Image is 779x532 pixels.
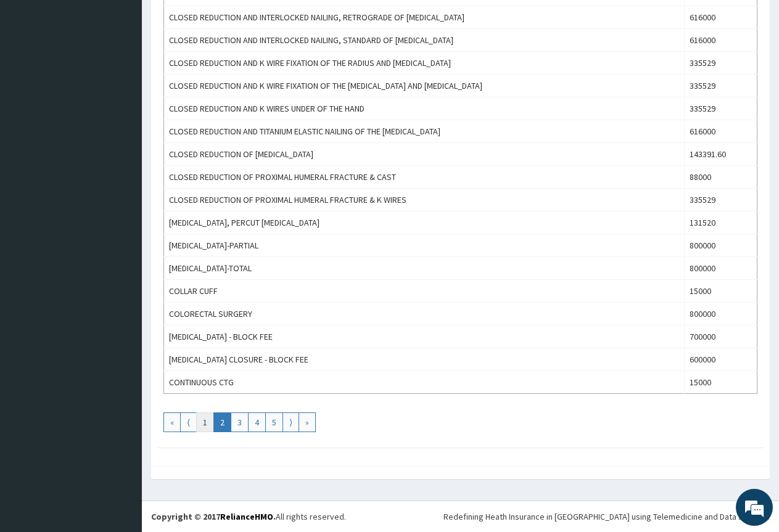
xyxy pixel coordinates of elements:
td: [MEDICAL_DATA], PERCUT [MEDICAL_DATA] [164,211,685,234]
a: Go to last page [299,412,316,432]
td: CLOSED REDUCTION AND INTERLOCKED NAILING, STANDARD OF [MEDICAL_DATA] [164,29,685,52]
td: 335529 [685,97,757,120]
a: Go to page number 3 [231,412,249,432]
a: Go to previous page [180,412,197,432]
div: Minimize live chat window [202,6,232,36]
td: 616000 [685,120,757,143]
a: Go to page number 2 [213,412,231,432]
a: Go to page number 4 [248,412,266,432]
a: Go to next page [282,412,299,432]
td: CONTINUOUS CTG [164,371,685,394]
a: RelianceHMO [220,511,273,522]
td: 15000 [685,280,757,303]
a: Go to page number 5 [265,412,283,432]
td: [MEDICAL_DATA] - BLOCK FEE [164,325,685,348]
td: 335529 [685,189,757,211]
td: CLOSED REDUCTION AND K WIRES UNDER OF THE HAND [164,97,685,120]
td: 131520 [685,211,757,234]
td: CLOSED REDUCTION AND TITANIUM ELASTIC NAILING OF THE [MEDICAL_DATA] [164,120,685,143]
td: CLOSED REDUCTION OF [MEDICAL_DATA] [164,143,685,166]
td: 700000 [685,325,757,348]
strong: Copyright © 2017 . [151,511,276,522]
div: Redefining Heath Insurance in [GEOGRAPHIC_DATA] using Telemedicine and Data Science! [443,510,770,523]
td: 800000 [685,257,757,280]
td: 800000 [685,234,757,257]
td: [MEDICAL_DATA]-TOTAL [164,257,685,280]
td: 335529 [685,52,757,75]
textarea: Type your message and hit 'Enter' [6,337,235,380]
td: COLORECTAL SURGERY [164,303,685,325]
a: Go to first page [163,412,181,432]
td: CLOSED REDUCTION OF PROXIMAL HUMERAL FRACTURE & CAST [164,166,685,189]
td: 88000 [685,166,757,189]
span: We're online! [72,155,170,280]
td: COLLAR CUFF [164,280,685,303]
img: d_794563401_company_1708531726252_794563401 [23,62,50,92]
div: Chat with us now [64,69,207,85]
td: [MEDICAL_DATA]-PARTIAL [164,234,685,257]
td: 143391.60 [685,143,757,166]
td: 616000 [685,6,757,29]
td: 15000 [685,371,757,394]
td: CLOSED REDUCTION AND INTERLOCKED NAILING, RETROGRADE OF [MEDICAL_DATA] [164,6,685,29]
td: 600000 [685,348,757,371]
td: CLOSED REDUCTION OF PROXIMAL HUMERAL FRACTURE & K WIRES [164,189,685,211]
td: CLOSED REDUCTION AND K WIRE FIXATION OF THE RADIUS AND [MEDICAL_DATA] [164,52,685,75]
td: 800000 [685,303,757,325]
td: CLOSED REDUCTION AND K WIRE FIXATION OF THE [MEDICAL_DATA] AND [MEDICAL_DATA] [164,75,685,97]
td: 616000 [685,29,757,52]
td: [MEDICAL_DATA] CLOSURE - BLOCK FEE [164,348,685,371]
a: Go to page number 1 [196,412,214,432]
footer: All rights reserved. [142,501,779,532]
td: 335529 [685,75,757,97]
